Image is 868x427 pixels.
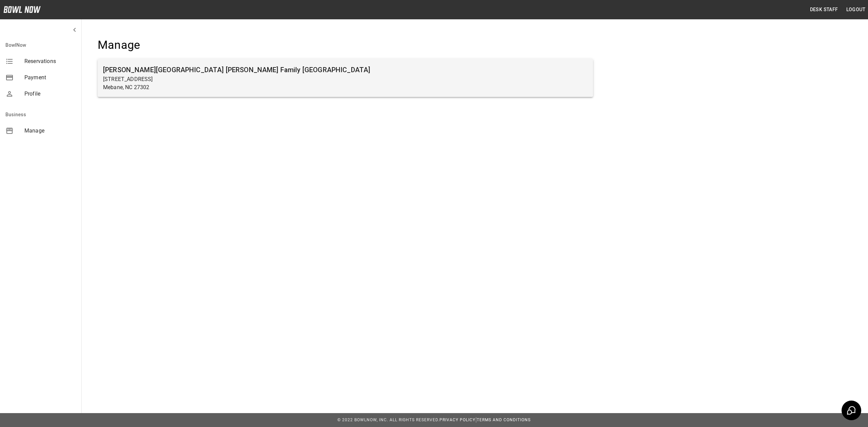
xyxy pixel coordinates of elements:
span: Manage [24,127,76,135]
button: Logout [844,3,868,16]
span: Payment [24,74,76,82]
p: Mebane, NC 27302 [103,83,588,91]
span: Reservations [24,57,76,65]
span: © 2022 BowlNow, Inc. All Rights Reserved. [337,418,439,422]
h4: Manage [98,38,593,52]
button: Desk Staff [807,3,841,16]
p: [STREET_ADDRESS] [103,75,588,83]
a: Terms and Conditions [477,418,531,422]
a: Privacy Policy [439,418,475,422]
span: Profile [24,90,76,98]
h6: [PERSON_NAME][GEOGRAPHIC_DATA] [PERSON_NAME] Family [GEOGRAPHIC_DATA] [103,64,588,75]
img: logo [3,6,41,13]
